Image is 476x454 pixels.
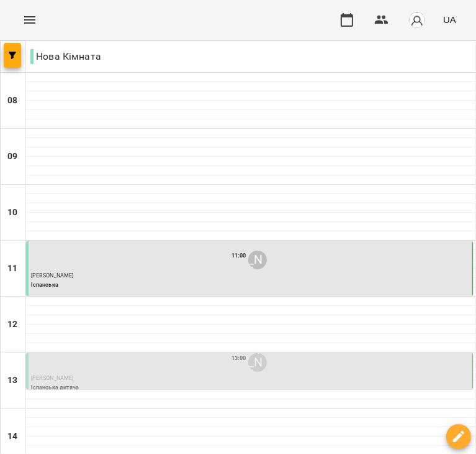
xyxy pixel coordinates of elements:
[231,251,246,260] label: 11:00
[7,318,17,331] h6: 12
[31,375,73,381] span: [PERSON_NAME]
[7,206,17,220] h6: 10
[7,94,17,108] h6: 08
[15,5,45,35] button: Menu
[31,281,470,290] p: Іспанська
[7,262,17,276] h6: 11
[438,8,461,31] button: UA
[248,353,267,372] div: Стукан Сніжана
[231,354,246,363] label: 13:00
[443,13,456,26] span: UA
[408,11,426,29] img: avatar_s.png
[31,384,470,392] p: Іспанська дитяча
[31,272,73,279] span: [PERSON_NAME]
[7,374,17,387] h6: 13
[248,251,267,269] div: Стукан Сніжана
[30,49,101,64] p: Нова Кімната
[7,150,17,164] h6: 09
[7,430,17,443] h6: 14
